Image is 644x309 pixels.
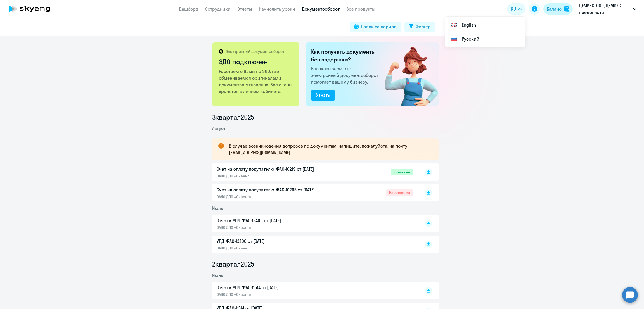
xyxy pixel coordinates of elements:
p: Работаем с Вами по ЭДО, где обмениваемся оригиналами документов мгновенно. Все сканы хранятся в л... [219,68,293,95]
p: В случае возникновения вопросов по документам, напишите, пожалуйста, на почту [EMAIL_ADDRESS][DOM... [229,142,428,156]
a: Все продукты [346,6,375,12]
a: Отчет к УПД №AC-11514 от [DATE]ОАНО ДПО «Скаенг» [217,284,413,297]
span: Не оплачен [386,189,413,196]
a: Дашборд [179,6,198,12]
span: Оплачен [391,169,413,175]
span: Август [212,125,226,131]
img: connected [376,42,439,106]
h2: Как получать документы без задержки? [311,48,380,63]
button: Узнать [311,90,335,101]
p: Отчет к УПД №AC-11514 от [DATE] [217,284,334,291]
button: RU [507,3,525,15]
p: ЦЕМИКС, ООО, ЦЕМИКС предоплата [579,2,631,16]
button: Поиск за период [350,22,401,32]
a: Отчет к УПД №AC-13400 от [DATE]ОАНО ДПО «Скаенг» [217,217,413,230]
div: Фильтр [416,23,431,30]
div: Поиск за период [361,23,397,30]
h2: ЭДО подключен [219,57,293,66]
p: Счет на оплату покупателю №AC-10219 от [DATE] [217,166,334,172]
a: Счет на оплату покупателю №AC-10219 от [DATE]ОАНО ДПО «Скаенг»Оплачен [217,166,413,179]
li: 2 квартал 2025 [212,260,439,268]
div: Баланс [547,6,562,12]
button: ЦЕМИКС, ООО, ЦЕМИКС предоплата [576,2,639,16]
a: Документооборот [302,6,340,12]
a: Счет на оплату покупателю №AC-10205 от [DATE]ОАНО ДПО «Скаенг»Не оплачен [217,186,413,199]
p: ОАНО ДПО «Скаенг» [217,292,334,297]
a: Начислить уроки [259,6,295,12]
button: Балансbalance [543,3,573,15]
a: УПД №AC-13400 от [DATE]ОАНО ДПО «Скаенг» [217,238,413,251]
span: Июнь [212,272,223,278]
div: Узнать [316,92,330,98]
span: Июль [212,205,223,211]
img: balance [564,6,569,12]
p: Рассказываем, как электронный документооборот помогает вашему бизнесу. [311,65,380,85]
p: Электронный документооборот [226,49,284,54]
p: ОАНО ДПО «Скаенг» [217,225,334,230]
a: Отчеты [237,6,252,12]
p: ОАНО ДПО «Скаенг» [217,246,334,251]
span: RU [511,6,516,12]
p: УПД №AC-13400 от [DATE] [217,238,334,244]
li: 3 квартал 2025 [212,113,439,122]
img: Русский [451,35,457,42]
ul: RU [445,17,525,47]
p: ОАНО ДПО «Скаенг» [217,194,334,199]
a: Сотрудники [205,6,231,12]
img: English [451,22,457,28]
p: Отчет к УПД №AC-13400 от [DATE] [217,217,334,224]
button: Фильтр [404,22,435,32]
p: ОАНО ДПО «Скаенг» [217,173,334,179]
p: Счет на оплату покупателю №AC-10205 от [DATE] [217,186,334,193]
